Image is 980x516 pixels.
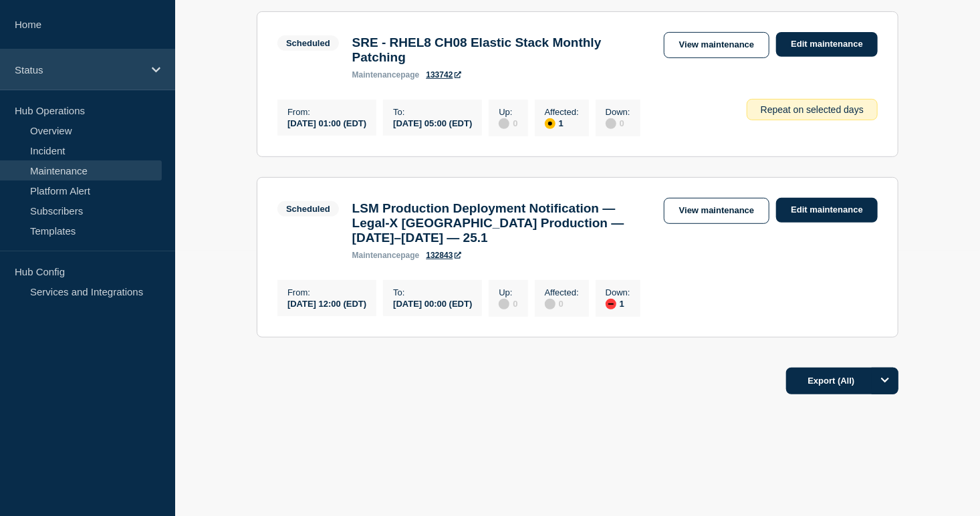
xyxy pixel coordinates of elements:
[499,118,509,129] div: disabled
[287,287,366,297] p: From :
[499,117,517,129] div: 0
[606,297,630,309] div: 1
[426,251,461,260] a: 132843
[393,287,472,297] p: To :
[545,118,556,129] div: affected
[499,299,509,309] div: disabled
[545,297,579,309] div: 0
[545,287,579,297] p: Affected :
[776,32,878,57] a: Edit maintenance
[545,299,556,309] div: disabled
[786,368,898,394] button: Export (All)
[664,32,769,58] a: View maintenance
[352,35,650,65] h3: SRE - RHEL8 CH08 Elastic Stack Monthly Patching
[352,70,401,80] span: maintenance
[499,287,517,297] p: Up :
[606,287,630,297] p: Down :
[352,251,420,260] p: page
[287,297,366,309] div: [DATE] 12:00 (EDT)
[352,201,650,245] h3: LSM Production Deployment Notification — Legal-X [GEOGRAPHIC_DATA] Production — [DATE]–[DATE] — 25.1
[606,107,630,117] p: Down :
[286,204,330,214] div: Scheduled
[499,297,517,309] div: 0
[393,297,472,309] div: [DATE] 00:00 (EDT)
[545,117,579,129] div: 1
[287,117,366,128] div: [DATE] 01:00 (EDT)
[393,117,472,128] div: [DATE] 05:00 (EDT)
[776,198,878,223] a: Edit maintenance
[15,64,143,76] p: Status
[426,70,461,80] a: 133742
[287,107,366,117] p: From :
[606,118,616,129] div: disabled
[747,99,878,120] div: Repeat on selected days
[286,38,330,48] div: Scheduled
[545,107,579,117] p: Affected :
[606,117,630,129] div: 0
[352,70,420,80] p: page
[664,198,769,224] a: View maintenance
[499,107,517,117] p: Up :
[606,299,616,309] div: down
[352,251,401,260] span: maintenance
[393,107,472,117] p: To :
[872,368,898,394] button: Options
